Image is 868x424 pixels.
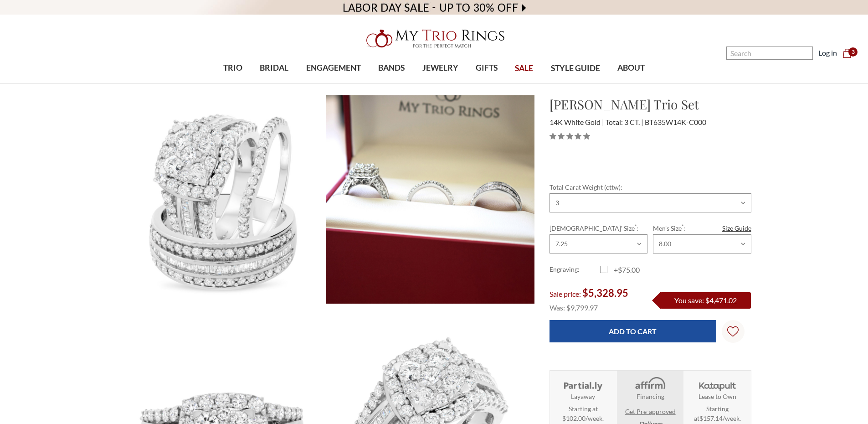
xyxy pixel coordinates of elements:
a: JEWELRY [413,53,467,83]
h1: [PERSON_NAME] Trio Set [550,95,751,114]
span: BANDS [378,62,405,74]
a: GIFTS [467,53,506,83]
input: Add to Cart [550,320,716,342]
span: BRIDAL [260,62,288,74]
span: Starting at $102.00/week. [562,404,604,423]
span: TRIO [223,62,242,74]
span: GIFTS [476,62,498,74]
span: You save: $4,471.02 [674,296,737,305]
a: Log in [818,47,837,58]
a: BANDS [370,53,413,83]
label: [DEMOGRAPHIC_DATA]' Size : [550,223,647,233]
a: Size Guide [722,223,751,233]
a: Cart with 0 items [842,47,857,58]
span: JEWELRY [422,62,458,74]
label: Total Carat Weight (cttw): [550,182,751,192]
svg: cart.cart_preview [842,49,852,58]
button: submenu toggle [387,83,396,84]
a: TRIO [215,53,251,83]
a: STYLE GUIDE [542,54,608,83]
span: ABOUT [617,62,645,74]
img: My Trio Rings [361,24,507,53]
button: submenu toggle [436,83,445,84]
button: submenu toggle [228,83,237,84]
a: Get Pre-approved [625,407,676,416]
span: ENGAGEMENT [306,62,361,74]
span: Starting at . [687,404,748,423]
span: Sale price: [550,290,581,298]
span: Total: 3 CT. [606,118,643,126]
strong: Financing [637,392,664,401]
img: Photo of Louise 3 ct tw. Cushion Cluster Trio Set 14K White Gold [BT635W-C000] [326,95,534,304]
span: Was: [550,303,565,312]
label: Men's Size : [653,223,751,233]
strong: Layaway [571,392,595,401]
span: $9,799.97 [566,303,598,312]
input: Search [726,47,813,60]
span: 14K White Gold [550,118,604,126]
strong: Lease to Own [699,392,736,401]
a: ABOUT [609,53,653,83]
span: 3 [848,47,858,57]
a: BRIDAL [251,53,297,83]
span: $5,328.95 [582,287,628,299]
a: Wish Lists [722,320,745,343]
label: Engraving: [550,264,600,275]
button: submenu toggle [270,83,279,84]
button: submenu toggle [627,83,636,84]
span: SALE [515,62,533,74]
img: Layaway [562,376,604,392]
span: STYLE GUIDE [551,62,600,74]
button: submenu toggle [482,83,491,84]
img: Katapult [696,376,739,392]
a: ENGAGEMENT [298,53,370,83]
img: Affirm [629,376,671,392]
button: submenu toggle [329,83,338,84]
img: Photo of Louise 3 ct tw. Cushion Cluster Trio Set 14K White Gold [BT635W-C000] [118,95,326,307]
span: BT635W14K-C000 [645,118,706,126]
span: $157.14/week [699,414,740,422]
svg: Wish Lists [727,297,739,366]
a: My Trio Rings [252,24,616,53]
label: +$75.00 [600,264,651,275]
a: SALE [506,54,542,83]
